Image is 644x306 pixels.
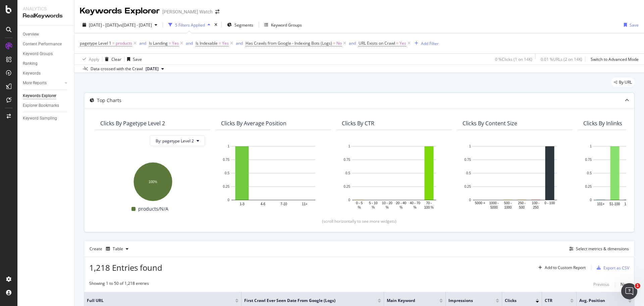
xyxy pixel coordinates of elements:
button: Table [103,244,131,254]
text: 10 - 20 [382,201,393,205]
div: and [236,40,243,46]
text: 250 [533,206,539,209]
button: Switch to Advanced Mode [588,54,639,64]
span: = [396,40,398,46]
span: Yes [222,39,229,48]
text: 1-3 [239,202,245,206]
div: Explorer Bookmarks [23,102,59,109]
div: Next [621,281,629,287]
text: 5000 + [475,201,485,205]
div: Add to Custom Report [545,266,586,270]
text: 40 - 70 [410,201,421,205]
div: Table [113,247,123,251]
span: Main Keyword [387,298,429,304]
button: [DATE] - [DATE]vs[DATE] - [DATE] [80,19,160,30]
div: Clear [111,56,121,62]
text: % [386,206,389,209]
span: pagetype Level 1 [80,40,111,46]
div: Export as CSV [603,265,629,271]
div: Add Filter [421,41,439,46]
a: Content Performance [23,41,69,48]
text: 1 [590,144,592,148]
span: = [112,40,115,46]
div: times [213,21,219,28]
a: Keyword Sampling [23,115,69,122]
div: Keyword Sampling [23,115,57,122]
div: A chart. [463,143,567,210]
text: 51-100 [609,202,620,206]
text: 5000 [490,206,498,209]
text: 0 [469,198,471,202]
div: and [349,40,356,46]
div: [PERSON_NAME] Watch [162,8,213,15]
button: [DATE] [143,65,167,73]
text: 70 - [426,201,432,205]
div: Save [630,22,639,28]
div: Overview [23,31,39,38]
text: 0.5 [587,171,592,175]
div: Switch to Advanced Mode [591,56,639,62]
span: Avg. Position [579,298,618,304]
span: Segments [234,22,253,28]
span: Full URL [87,298,225,304]
button: Save [621,19,639,30]
div: Apply [89,56,99,62]
div: More Reports [23,80,47,87]
div: Clicks By pagetype Level 2 [100,120,165,127]
button: and [139,40,146,46]
button: Next [621,280,629,289]
div: A chart. [221,143,326,210]
text: 0.75 [585,158,592,162]
button: Export as CSV [594,262,629,273]
div: Keyword Groups [23,50,53,57]
text: 0.75 [344,158,351,162]
text: 0.25 [344,185,351,188]
text: 5 - 10 [369,201,378,205]
span: URL Exists on Crawl [359,40,395,46]
text: 250 - [518,201,526,205]
text: 0.25 [465,185,471,188]
text: % [358,206,361,209]
text: % [399,206,402,209]
text: 11+ [302,202,308,206]
span: Clicks [505,298,526,304]
text: 7-10 [280,202,287,206]
text: 500 - [504,201,512,205]
span: First Crawl Ever Seen Date from Google (Logs) [244,298,368,304]
div: (scroll horizontally to see more widgets) [92,218,626,224]
text: 0.25 [223,185,230,188]
div: Save [133,56,142,62]
div: Top Charts [97,97,121,104]
div: and [139,40,146,46]
button: and [236,40,243,46]
svg: A chart. [342,143,446,210]
div: Showing 1 to 50 of 1,218 entries [89,280,149,289]
text: 100 - [532,201,540,205]
button: Keyword Groups [262,19,305,30]
svg: A chart. [100,159,205,202]
span: products [116,39,132,48]
text: 0.75 [223,158,230,162]
div: 0.01 % URLs ( 2 on 14K ) [541,56,582,62]
text: 0.5 [466,171,471,175]
span: = [169,40,171,46]
button: Apply [80,54,99,64]
div: Ranking [23,60,38,67]
div: arrow-right-arrow-left [215,9,219,14]
span: products/N/A [138,205,168,213]
span: = [219,40,221,46]
text: 4-6 [261,202,266,206]
text: 1 [469,144,471,148]
button: and [349,40,356,46]
text: 0 [348,198,350,202]
text: 0.5 [345,171,350,175]
div: Clicks By Inlinks [583,120,622,127]
a: More Reports [23,80,63,87]
text: 0.5 [225,171,229,175]
div: Data crossed with the Crawl [91,66,143,72]
text: 0 - 5 [356,201,363,205]
text: 1000 [504,206,512,209]
text: 101+ [597,202,605,206]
